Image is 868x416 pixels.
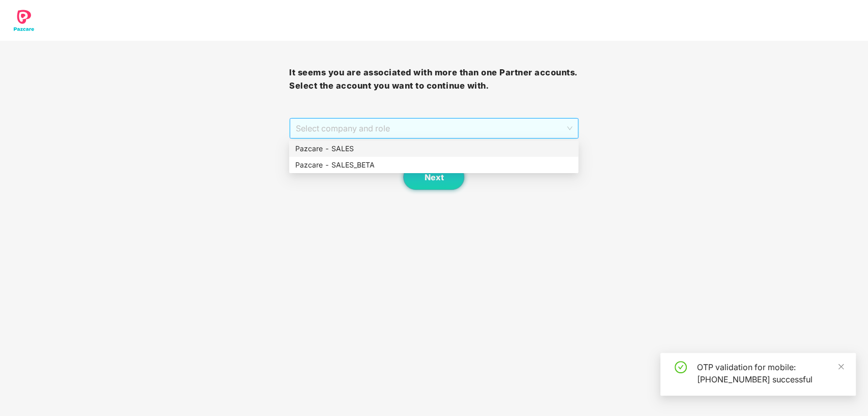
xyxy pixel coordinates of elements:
span: check-circle [675,361,687,373]
span: close [837,363,845,370]
div: Pazcare - SALES [295,143,572,154]
span: Next [424,173,443,182]
div: Pazcare - SALES [289,141,578,157]
h3: It seems you are associated with more than one Partner accounts. Select the account you want to c... [289,66,578,92]
div: OTP validation for mobile: [PHONE_NUMBER] successful [697,361,844,385]
div: Pazcare - SALES_BETA [289,157,578,173]
span: Select company and role [296,119,572,138]
button: Next [403,164,464,190]
div: Pazcare - SALES_BETA [295,159,572,171]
